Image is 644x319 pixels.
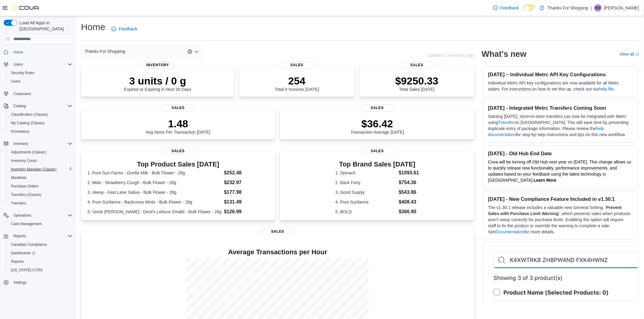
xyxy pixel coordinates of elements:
[11,79,20,84] span: Users
[9,200,29,207] a: Transfers
[11,268,43,273] span: [US_STATE] CCRS
[87,189,222,195] dt: 3. Hiway - Fast Lane Sativa - Bulk Flower - 28g
[488,113,633,138] p: Starting [DATE], store-to-store transfers can now be integrated with Metrc using in [GEOGRAPHIC_D...
[11,221,42,226] span: Cash Management
[11,175,26,180] span: Manifests
[335,199,396,205] dt: 4. Pure Sunfarms
[9,249,38,257] a: Dashboards
[488,105,633,111] h3: [DATE] - Integrated Metrc Transfers Coming Soon
[395,75,439,92] div: Total Sales [DATE]
[9,157,39,164] a: Inventory Count
[524,11,524,11] span: Dark Mode
[9,174,29,181] a: Manifests
[594,4,602,12] div: Kerri Michell
[6,156,75,165] button: Inventory Count
[13,104,26,108] span: Catalog
[9,258,26,265] a: Reports
[6,110,75,119] button: Classification (Classic)
[488,150,633,156] h3: [DATE] - Old Hub End Date
[4,45,72,303] nav: Complex example
[12,5,40,11] img: Cova
[6,69,75,77] button: Security Roles
[9,119,72,127] span: My Catalog (Classic)
[335,209,396,215] dt: 5. BOLD
[11,232,29,240] button: Reports
[11,232,72,240] span: Reports
[11,129,30,134] span: Promotions
[9,149,49,156] a: Adjustments (Classic)
[335,189,396,195] dt: 3. Good Supply
[6,182,75,190] button: Purchase Orders
[6,119,75,127] button: My Catalog (Classic)
[11,140,31,147] button: Inventory
[9,69,72,77] span: Security Roles
[1,60,75,69] button: Users
[491,2,521,14] a: Feedback
[187,49,192,54] button: Clear input
[1,139,75,148] button: Inventory
[9,191,72,198] span: Transfers (Classic)
[6,127,75,136] button: Promotions
[9,249,72,257] span: Dashboards
[9,128,32,135] a: Promotions
[224,179,269,186] dd: $232.97
[124,75,191,87] p: 3 units / 0 g
[9,266,45,274] a: [US_STATE] CCRS
[119,26,137,32] span: Feedback
[498,120,516,125] a: Transfers
[6,190,75,199] button: Transfers (Classic)
[9,119,47,127] a: My Catalog (Classic)
[1,48,75,57] button: Home
[13,62,23,67] span: Users
[86,249,470,256] h4: Average Transactions per Hour
[9,183,41,190] a: Purchase Orders
[11,279,72,286] span: Settings
[11,150,46,155] span: Adjustments (Classic)
[13,280,26,285] span: Settings
[488,204,633,235] p: The v1.30.1 release includes a valuable new General Setting, ' ', which prevents sales when produ...
[9,78,23,85] a: Users
[9,157,72,164] span: Inventory Count
[9,149,72,156] span: Adjustments (Classic)
[9,166,72,173] span: Inventory Manager (Classic)
[11,49,26,56] a: Home
[400,61,434,69] span: Sales
[488,159,632,183] span: Cova will be turning off Old Hub next year on [DATE]. This change allows us to quickly release ne...
[524,5,537,11] input: Dark Mode
[9,220,72,228] span: Cash Management
[1,211,75,220] button: Operations
[13,234,26,238] span: Reports
[9,111,50,118] a: Classification (Classic)
[9,166,59,173] a: Inventory Manager (Classic)
[141,61,175,69] span: Inventory
[496,229,524,234] a: Documentation
[534,178,556,183] a: Learn More
[146,118,210,130] p: 1.48
[11,259,24,264] span: Reports
[9,220,44,228] a: Cash Management
[109,23,140,35] a: Feedback
[13,213,31,218] span: Operations
[11,242,47,247] span: Canadian Compliance
[548,4,588,12] p: Thanks For Shopping
[6,240,75,249] button: Canadian Compliance
[9,258,72,265] span: Reports
[9,241,49,248] a: Canadian Compliance
[11,212,72,219] span: Operations
[11,102,28,110] button: Catalog
[85,48,125,55] span: Thanks For Shopping
[399,189,419,196] dd: $543.86
[11,201,26,206] span: Transfers
[9,69,37,77] a: Security Roles
[399,208,419,215] dd: $366.90
[6,77,75,86] button: Users
[87,209,222,215] dt: 5. Uncle [PERSON_NAME] - Devil's Lettuce Smalls - Bulk Flower - 28g
[11,61,25,68] button: Users
[9,174,72,181] span: Manifests
[17,20,72,32] span: Load All Apps in [GEOGRAPHIC_DATA]
[87,170,222,176] dt: 1. Pure Sun Farms - Gorilla Milk - Bulk Flower - 28g
[224,208,269,215] dd: $126.99
[488,196,633,202] h3: [DATE] - New Compliance Feature Included in v1.30.1
[13,141,28,146] span: Inventory
[399,169,419,177] dd: $1093.61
